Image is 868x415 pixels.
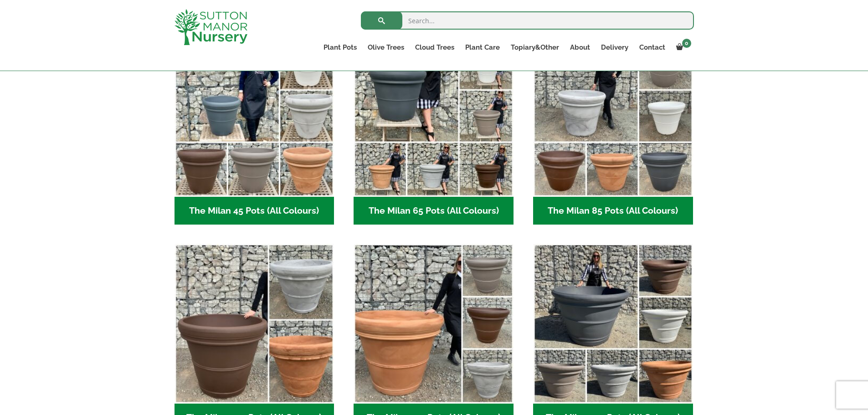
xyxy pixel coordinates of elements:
[460,41,505,54] a: Plant Care
[175,37,334,197] img: The Milan 45 Pots (All Colours)
[175,197,334,225] h2: The Milan 45 Pots (All Colours)
[565,41,596,54] a: About
[354,37,514,225] a: Visit product category The Milan 65 Pots (All Colours)
[634,41,671,54] a: Contact
[533,37,693,225] a: Visit product category The Milan 85 Pots (All Colours)
[533,197,693,225] h2: The Milan 85 Pots (All Colours)
[354,37,514,197] img: The Milan 65 Pots (All Colours)
[533,37,693,197] img: The Milan 85 Pots (All Colours)
[175,244,334,404] img: The Milan 100 Pots (All Colours)
[175,9,247,45] img: logo
[354,197,514,225] h2: The Milan 65 Pots (All Colours)
[596,41,634,54] a: Delivery
[354,244,514,404] img: The Milan 115 Pots (All Colours)
[318,41,362,54] a: Plant Pots
[682,39,691,48] span: 0
[175,37,334,225] a: Visit product category The Milan 45 Pots (All Colours)
[533,244,693,404] img: The Milan 135 Pots (All Colours)
[361,11,694,30] input: Search...
[671,41,694,54] a: 0
[410,41,460,54] a: Cloud Trees
[505,41,565,54] a: Topiary&Other
[362,41,410,54] a: Olive Trees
